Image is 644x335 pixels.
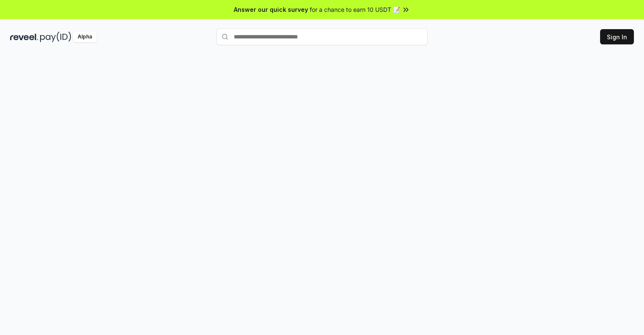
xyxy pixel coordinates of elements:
[234,5,308,14] span: Answer our quick survey
[40,32,71,42] img: pay_id
[600,29,634,44] button: Sign In
[10,32,38,42] img: reveel_dark
[310,5,400,14] span: for a chance to earn 10 USDT 📝
[73,32,97,42] div: Alpha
